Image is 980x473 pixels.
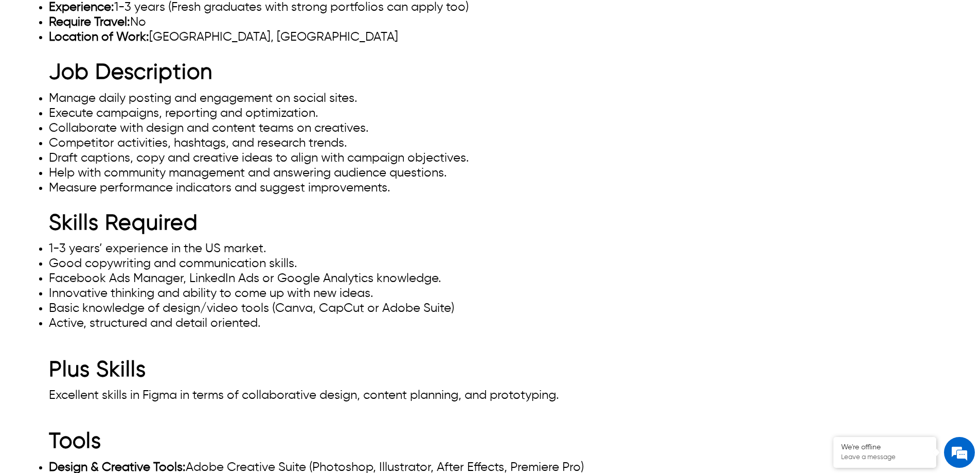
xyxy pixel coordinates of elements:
[49,15,931,30] li: No
[49,1,114,13] strong: Experience:
[49,271,931,286] li: Facebook Ads Manager, LinkedIn Ads or Google Analytics knowledge.
[49,30,931,45] li: [GEOGRAPHIC_DATA], [GEOGRAPHIC_DATA]
[49,31,149,43] strong: Location of Work:
[49,60,931,91] h2: Job Description
[49,106,931,121] li: Execute campaigns, reporting and optimization.
[49,316,931,331] li: Active, structured and detail oriented.
[841,443,929,452] div: We're offline
[49,121,931,136] li: Collaborate with design and content teams on creatives.
[49,91,931,106] li: Manage daily posting and engagement on social sites.
[49,331,931,388] h2: Plus Skills
[49,211,931,241] h2: Skills Required
[49,389,559,401] span: Excellent skills in Figma in terms of collaborative design, content planning, and prototyping.
[49,241,931,256] li: 1-3 years’ experience in the US market.
[49,16,130,28] strong: Require Travel:
[49,151,931,166] li: Draft captions, copy and creative ideas to align with campaign objectives.
[49,256,931,271] li: Good copywriting and communication skills.
[49,166,931,181] li: Help with community management and answering audience questions.
[49,181,931,196] li: Measure performance indicators and suggest improvements.
[49,286,931,301] li: Innovative thinking and ability to come up with new ideas.
[49,403,931,460] h2: Tools
[841,453,929,462] p: Leave a message
[49,301,931,316] li: Basic knowledge of design/video tools (Canva, CapCut or Adobe Suite)
[49,136,931,151] li: Competitor activities, hashtags, and research trends.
